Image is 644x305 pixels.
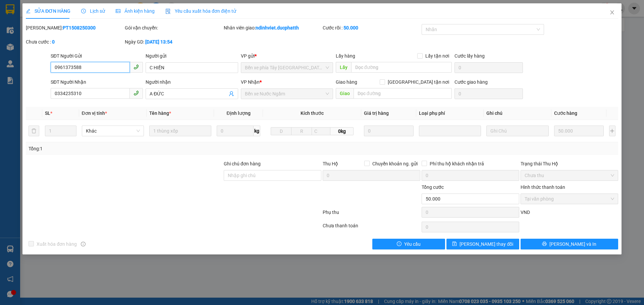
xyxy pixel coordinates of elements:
[370,160,420,167] span: Chuyển khoản ng. gửi
[224,24,321,31] div: Nhân viên giao:
[423,52,452,60] span: Lấy tận nơi
[86,126,140,136] span: Khác
[146,78,238,86] div: Người nhận
[521,239,618,249] button: printer[PERSON_NAME] và In
[165,9,171,14] img: icon
[116,9,120,13] span: picture
[336,88,354,99] span: Giao
[525,194,614,204] span: Tại văn phòng
[336,53,355,59] span: Lấy hàng
[427,160,487,167] span: Phí thu hộ khách nhận trả
[116,8,155,14] span: Ảnh kiện hàng
[149,126,211,136] input: VD: Bàn, Ghế
[603,3,622,22] button: Close
[165,8,236,14] span: Yêu cầu xuất hóa đơn điện tử
[26,24,123,31] div: [PERSON_NAME]:
[133,64,139,70] span: phone
[29,126,39,136] button: delete
[454,53,485,59] label: Cước lấy hàng
[51,78,143,86] div: SĐT Người Nhận
[224,170,321,181] input: Ghi chú đơn hàng
[364,110,389,116] span: Giá trị hàng
[486,126,548,136] input: Ghi Chú
[322,222,421,234] div: Chưa thanh toán
[364,126,414,136] input: 0
[343,25,358,30] b: 50.000
[454,62,523,73] input: Cước lấy hàng
[521,210,530,215] span: VND
[26,8,70,14] span: SỬA ĐƠN HÀNG
[26,38,123,46] div: Chưa cước :
[271,127,291,135] input: D
[525,170,614,180] span: Chưa thu
[416,107,484,120] th: Loại phụ phí
[81,9,86,13] span: clock-circle
[484,107,551,120] th: Ghi chú
[245,63,329,73] span: Bến xe phía Tây Thanh Hóa
[51,52,143,60] div: SĐT Người Gửi
[372,239,445,249] button: exclamation-circleYêu cầu
[452,241,457,247] span: save
[133,90,139,96] span: phone
[256,25,299,30] b: ndinhviet.ducphatth
[323,161,338,166] span: Thu Hộ
[45,110,50,116] span: SL
[330,127,353,135] span: 0kg
[454,79,488,85] label: Cước giao hàng
[245,89,329,99] span: Bến xe Nước Ngầm
[29,145,249,152] div: Tổng: 1
[385,78,452,86] span: [GEOGRAPHIC_DATA] tận nơi
[460,240,513,248] span: [PERSON_NAME] thay đổi
[145,39,172,45] b: [DATE] 13:54
[291,127,312,135] input: R
[82,110,107,116] span: Đơn vị tính
[312,127,330,135] input: C
[149,110,171,116] span: Tên hàng
[146,52,238,60] div: Người gửi
[521,184,565,190] label: Hình thức thanh toán
[81,8,105,14] span: Lịch sử
[404,240,421,248] span: Yêu cầu
[26,9,31,13] span: edit
[336,62,351,73] span: Lấy
[226,110,250,116] span: Định lượng
[241,79,260,85] span: VP Nhận
[336,79,357,85] span: Giao hàng
[609,10,615,15] span: close
[254,126,260,136] span: kg
[63,25,96,30] b: PT1508250300
[609,126,615,136] button: plus
[301,110,324,116] span: Kích thước
[81,242,86,246] span: info-circle
[542,241,547,247] span: printer
[34,240,79,248] span: Xuất hóa đơn hàng
[549,240,596,248] span: [PERSON_NAME] và In
[52,39,55,45] b: 0
[229,91,234,96] span: user-add
[351,62,452,73] input: Dọc đường
[125,38,222,46] div: Ngày GD:
[521,160,618,167] div: Trạng thái Thu Hộ
[125,24,222,31] div: Gói vận chuyển:
[354,88,452,99] input: Dọc đường
[446,239,519,249] button: save[PERSON_NAME] thay đổi
[454,88,523,99] input: Cước giao hàng
[397,241,401,247] span: exclamation-circle
[323,24,420,31] div: Cước rồi :
[422,184,444,190] span: Tổng cước
[322,209,421,220] div: Phụ thu
[241,52,333,60] div: VP gửi
[224,161,261,166] label: Ghi chú đơn hàng
[554,126,604,136] input: 0
[554,110,577,116] span: Cước hàng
